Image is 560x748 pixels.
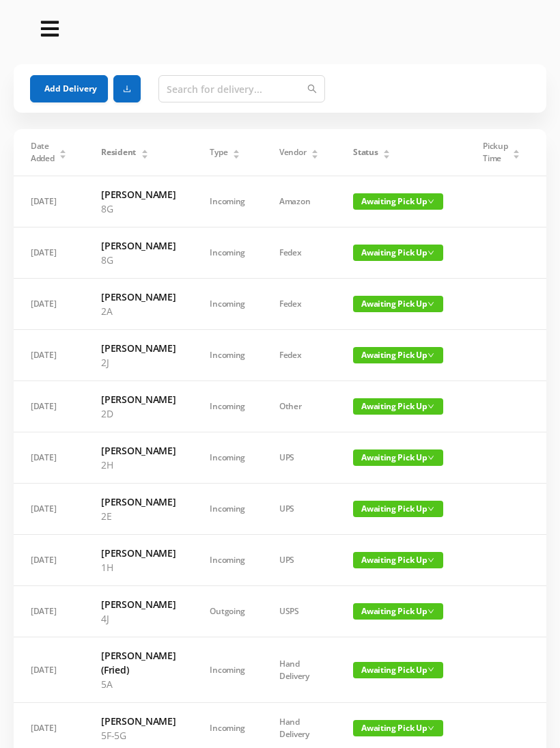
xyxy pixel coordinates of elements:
[353,603,443,620] span: Awaiting Pick Up
[311,148,319,152] i: icon: caret-up
[101,443,176,458] h6: [PERSON_NAME]
[353,662,443,678] span: Awaiting Pick Up
[101,458,176,472] p: 2H
[428,198,434,205] i: icon: down
[193,227,262,279] td: Incoming
[279,146,306,158] span: Vendor
[428,505,434,512] i: icon: down
[353,720,443,736] span: Awaiting Pick Up
[59,153,67,157] i: icon: caret-down
[233,148,240,152] i: icon: caret-up
[262,279,336,330] td: Fedex
[141,148,149,156] div: Sort
[101,341,176,355] h6: [PERSON_NAME]
[428,454,434,461] i: icon: down
[512,148,520,156] div: Sort
[101,509,176,523] p: 2E
[14,586,84,637] td: [DATE]
[428,301,434,307] i: icon: down
[262,586,336,637] td: USPS
[101,290,176,304] h6: [PERSON_NAME]
[353,398,443,415] span: Awaiting Pick Up
[383,148,391,152] i: icon: caret-up
[101,146,136,158] span: Resident
[30,75,108,102] button: Add Delivery
[101,304,176,318] p: 2A
[14,227,84,279] td: [DATE]
[101,611,176,626] p: 4J
[101,238,176,253] h6: [PERSON_NAME]
[353,146,378,158] span: Status
[101,648,176,677] h6: [PERSON_NAME] (Fried)
[101,560,176,574] p: 1H
[262,535,336,586] td: UPS
[14,381,84,432] td: [DATE]
[428,608,434,615] i: icon: down
[101,406,176,421] p: 2D
[353,552,443,568] span: Awaiting Pick Up
[14,330,84,381] td: [DATE]
[101,546,176,560] h6: [PERSON_NAME]
[262,176,336,227] td: Amazon
[353,449,443,466] span: Awaiting Pick Up
[307,84,317,94] i: icon: search
[232,148,240,156] div: Sort
[513,153,520,157] i: icon: caret-down
[14,535,84,586] td: [DATE]
[59,148,67,156] div: Sort
[193,432,262,484] td: Incoming
[31,140,55,165] span: Date Added
[14,637,84,703] td: [DATE]
[101,253,176,267] p: 8G
[141,148,148,152] i: icon: caret-up
[141,153,148,157] i: icon: caret-down
[262,227,336,279] td: Fedex
[311,153,319,157] i: icon: caret-down
[101,392,176,406] h6: [PERSON_NAME]
[353,347,443,363] span: Awaiting Pick Up
[428,403,434,410] i: icon: down
[483,140,507,165] span: Pickup Time
[101,677,176,691] p: 5A
[428,725,434,732] i: icon: down
[14,432,84,484] td: [DATE]
[513,148,520,152] i: icon: caret-up
[353,296,443,312] span: Awaiting Pick Up
[233,153,240,157] i: icon: caret-down
[428,666,434,673] i: icon: down
[193,330,262,381] td: Incoming
[262,330,336,381] td: Fedex
[101,202,176,216] p: 8G
[59,148,67,152] i: icon: caret-up
[382,148,391,156] div: Sort
[210,146,227,158] span: Type
[101,728,176,743] p: 5F-5G
[113,75,141,102] button: icon: download
[101,187,176,202] h6: [PERSON_NAME]
[193,535,262,586] td: Incoming
[101,355,176,370] p: 2J
[101,714,176,728] h6: [PERSON_NAME]
[14,484,84,535] td: [DATE]
[14,279,84,330] td: [DATE]
[428,352,434,359] i: icon: down
[262,637,336,703] td: Hand Delivery
[311,148,319,156] div: Sort
[353,245,443,261] span: Awaiting Pick Up
[193,176,262,227] td: Incoming
[193,637,262,703] td: Incoming
[193,279,262,330] td: Incoming
[353,501,443,517] span: Awaiting Pick Up
[14,176,84,227] td: [DATE]
[101,597,176,611] h6: [PERSON_NAME]
[193,586,262,637] td: Outgoing
[193,484,262,535] td: Incoming
[101,495,176,509] h6: [PERSON_NAME]
[383,153,391,157] i: icon: caret-down
[262,432,336,484] td: UPS
[428,557,434,564] i: icon: down
[262,484,336,535] td: UPS
[158,75,325,102] input: Search for delivery...
[353,193,443,210] span: Awaiting Pick Up
[193,381,262,432] td: Incoming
